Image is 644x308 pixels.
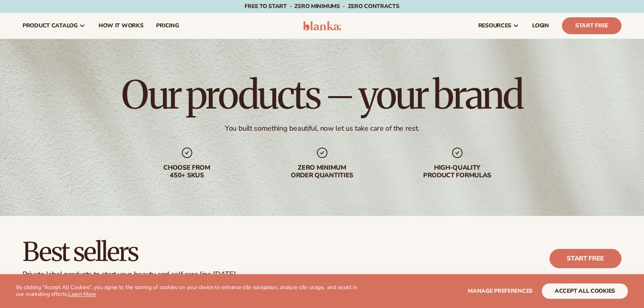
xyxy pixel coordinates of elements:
[92,13,150,39] a: How It Works
[150,13,185,39] a: pricing
[99,23,144,29] span: How It Works
[16,13,92,39] a: product catalog
[406,164,509,179] div: High-quality product formulas
[472,13,526,39] a: resources
[562,17,621,34] a: Start Free
[478,23,511,29] span: resources
[16,284,364,298] p: By clicking "Accept All Cookies", you agree to the storing of cookies on your device to enhance s...
[23,270,237,279] div: Private label products to start your beauty and self care line [DATE].
[271,164,374,179] div: Zero minimum order quantities
[542,283,628,299] button: accept all cookies
[68,290,96,298] a: Learn More
[23,238,237,265] h2: Best sellers
[549,249,621,268] a: Start free
[303,21,341,31] img: logo
[136,164,239,179] div: Choose from 450+ Skus
[468,283,533,299] button: Manage preferences
[526,13,556,39] a: LOGIN
[121,76,522,114] h1: Our products – your brand
[532,23,549,29] span: LOGIN
[245,2,399,10] span: Free to start · ZERO minimums · ZERO contracts
[23,23,78,29] span: product catalog
[468,287,533,295] span: Manage preferences
[225,124,419,133] div: You built something beautiful, now let us take care of the rest.
[156,23,179,29] span: pricing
